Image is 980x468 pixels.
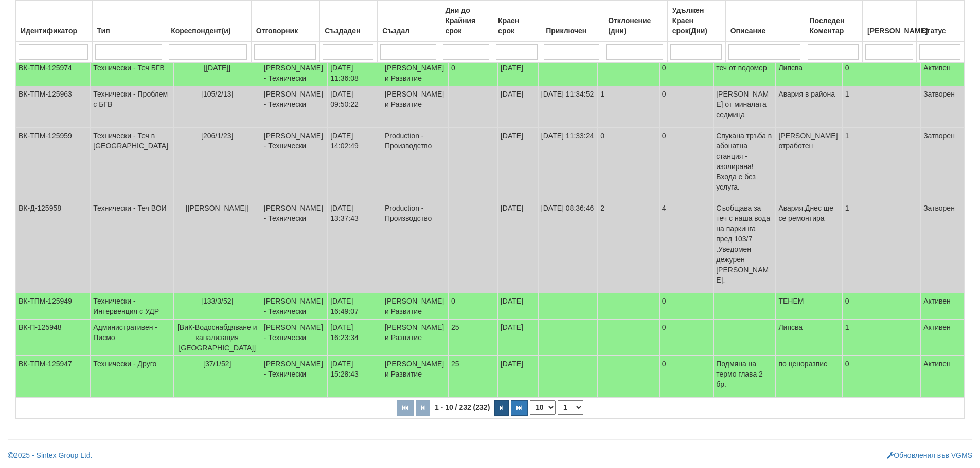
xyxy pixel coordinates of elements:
[725,1,805,42] th: Описание: No sort applied, activate to apply an ascending sort
[921,293,965,320] td: Активен
[659,86,713,128] td: 0
[659,60,713,86] td: 0
[659,320,713,356] td: 0
[805,1,862,42] th: Последен Коментар: No sort applied, activate to apply an ascending sort
[203,360,231,368] span: [37/1/52]
[716,359,773,389] p: Подмяна на термо глава 2 бр.
[378,1,440,42] th: Създал: No sort applied, activate to apply an ascending sort
[921,320,965,356] td: Активен
[451,360,459,368] span: 25
[443,3,490,38] div: Дни до Крайния срок
[16,60,91,86] td: ВК-ТПМ-125974
[328,60,382,86] td: [DATE] 11:36:08
[261,320,327,356] td: [PERSON_NAME] - Технически
[778,323,803,331] span: Липсва
[842,356,920,398] td: 0
[91,86,173,128] td: Технически - Проблем с БГВ
[716,63,773,73] p: теч от водомер
[497,200,538,293] td: [DATE]
[778,132,838,150] span: [PERSON_NAME] отработен
[493,1,541,42] th: Краен срок: No sort applied, activate to apply an ascending sort
[328,293,382,320] td: [DATE] 16:49:07
[778,204,833,222] span: Авария.Днес ще се ремонтира
[261,128,327,200] td: [PERSON_NAME] - Технически
[92,1,166,42] th: Тип: No sort applied, activate to apply an ascending sort
[16,128,91,200] td: ВК-ТПМ-125959
[598,128,659,200] td: 0
[497,60,538,86] td: [DATE]
[778,64,803,72] span: Липсва
[91,320,173,356] td: Административен - Писмо
[451,64,455,72] span: 0
[382,86,449,128] td: [PERSON_NAME] и Развитие
[323,24,375,38] div: Създаден
[251,1,320,42] th: Отговорник: No sort applied, activate to apply an ascending sort
[261,356,327,398] td: [PERSON_NAME] - Технически
[887,451,972,459] a: Обновления във VGMS
[921,86,965,128] td: Затворен
[328,356,382,398] td: [DATE] 15:28:43
[166,1,252,42] th: Кореспондент(и): No sort applied, activate to apply an ascending sort
[538,200,597,293] td: [DATE] 08:36:46
[778,360,827,368] span: по ценоразпис
[716,89,773,120] p: [PERSON_NAME] от миналата седмица
[917,1,965,42] th: Статус: No sort applied, activate to apply an ascending sort
[921,128,965,200] td: Затворен
[862,1,916,42] th: Брой Файлове: No sort applied, activate to apply an ascending sort
[91,293,173,320] td: Технически - Интервенция с УДР
[497,293,538,320] td: [DATE]
[328,86,382,128] td: [DATE] 09:50:22
[382,200,449,293] td: Production - Производство
[842,60,920,86] td: 0
[842,200,920,293] td: 1
[91,60,173,86] td: Технически - Теч БГВ
[778,297,804,305] span: TEHEM
[728,24,802,38] div: Описание
[598,200,659,293] td: 2
[497,86,538,128] td: [DATE]
[511,400,528,416] button: Последна страница
[254,24,317,38] div: Отговорник
[659,128,713,200] td: 0
[538,86,597,128] td: [DATE] 11:34:52
[497,128,538,200] td: [DATE]
[598,86,659,128] td: 1
[382,293,449,320] td: [PERSON_NAME] и Развитие
[451,323,459,331] span: 25
[451,297,455,305] span: 0
[808,13,860,38] div: Последен Коментар
[382,320,449,356] td: [PERSON_NAME] и Развитие
[921,356,965,398] td: Активен
[659,200,713,293] td: 4
[16,86,91,128] td: ВК-ТПМ-125963
[842,128,920,200] td: 1
[261,293,327,320] td: [PERSON_NAME] - Технически
[432,403,492,411] span: 1 - 10 / 232 (232)
[496,13,538,38] div: Краен срок
[842,320,920,356] td: 1
[201,90,233,98] span: [105/2/13]
[16,200,91,293] td: ВК-Д-125958
[541,1,603,42] th: Приключен: No sort applied, activate to apply an ascending sort
[397,400,414,416] button: Първа страница
[328,320,382,356] td: [DATE] 16:23:34
[494,400,509,416] button: Следваща страница
[382,356,449,398] td: [PERSON_NAME] и Развитие
[91,200,173,293] td: Технически - Теч ВОИ
[19,24,90,38] div: Идентификатор
[201,132,233,140] span: [206/1/23]
[261,86,327,128] td: [PERSON_NAME] - Технически
[261,200,327,293] td: [PERSON_NAME] - Технически
[544,24,600,38] div: Приключен
[91,356,173,398] td: Технически - Друго
[328,128,382,200] td: [DATE] 14:02:49
[16,1,93,42] th: Идентификатор: No sort applied, activate to apply an ascending sort
[382,128,449,200] td: Production - Производство
[204,64,230,72] span: [[DATE]]
[95,24,164,38] div: Тип
[201,297,233,305] span: [133/3/52]
[320,1,378,42] th: Създаден: No sort applied, activate to apply an ascending sort
[91,128,173,200] td: Технически - Теч в [GEOGRAPHIC_DATA]
[716,130,773,192] p: Спукана тръба в абонатна станция - изолирана! Входа е без услуга.
[606,13,665,38] div: Отклонение (дни)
